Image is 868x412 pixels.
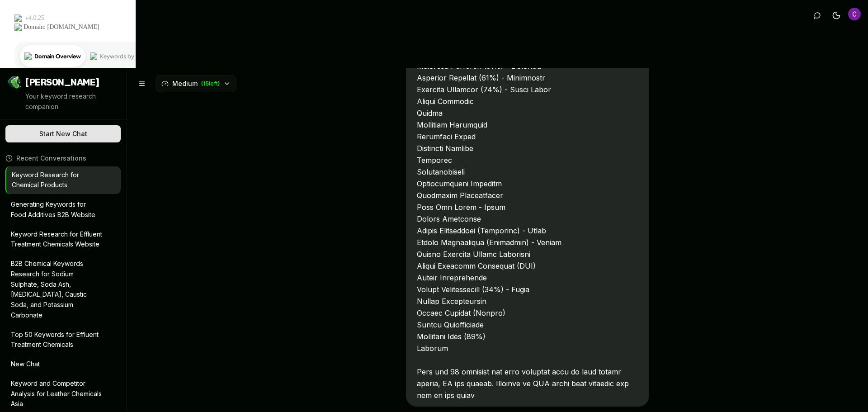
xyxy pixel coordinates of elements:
div: Domain Overview [34,53,81,59]
span: [PERSON_NAME] [25,76,99,89]
img: logo_orange.svg [14,14,22,22]
p: New Chat [11,359,103,369]
p: Keyword and Competitor Analysis for Leather Chemicals Asia [11,379,103,409]
img: website_grey.svg [14,24,22,31]
button: Start New Chat [5,125,121,142]
p: Generating Keywords for Food Additives B2B Website [11,199,103,220]
button: Open user button [848,8,861,20]
img: Jello SEO Logo [7,75,22,90]
span: Recent Conversations [16,154,86,163]
img: Chemtrade Asia Administrator [848,8,861,20]
p: Your keyword research companion [25,91,119,112]
span: Start New Chat [39,129,87,138]
span: ( 15 left) [201,80,220,87]
p: Keyword Research for Effluent Treatment Chemicals Website [11,229,103,250]
button: Keyword Research for Chemical Products [6,166,121,194]
img: tab_domain_overview_orange.svg [24,52,32,60]
button: Medium(15left) [156,75,236,92]
span: Medium [172,79,198,88]
p: Keyword Research for Chemical Products [12,170,103,191]
div: Keywords by Traffic [100,53,152,59]
img: tab_keywords_by_traffic_grey.svg [90,52,97,60]
button: Keyword Research for Effluent Treatment Chemicals Website [5,226,121,254]
button: New Chat [5,355,121,373]
div: v 4.0.25 [25,14,44,22]
div: Domain: [DOMAIN_NAME] [24,24,99,31]
button: Generating Keywords for Food Additives B2B Website [5,196,121,224]
button: Top 50 Keywords for Effluent Treatment Chemicals [5,326,121,354]
button: B2B Chemical Keywords Research for Sodium Sulphate, Soda Ash, [MEDICAL_DATA], Caustic Soda, and P... [5,255,121,324]
p: B2B Chemical Keywords Research for Sodium Sulphate, Soda Ash, [MEDICAL_DATA], Caustic Soda, and P... [11,259,103,321]
p: Top 50 Keywords for Effluent Treatment Chemicals [11,330,103,350]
